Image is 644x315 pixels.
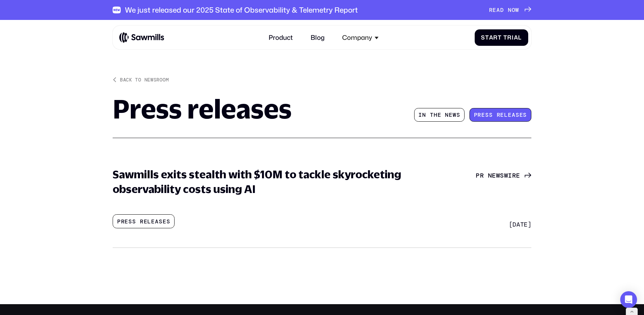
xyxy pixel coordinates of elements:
span: l [504,112,508,118]
span: I [508,172,512,179]
div: Open Intercom Messenger [620,291,637,308]
span: E [492,172,496,179]
span: r [497,112,501,118]
div: We just released our 2025 State of Observability & Telemetry Report [125,6,358,14]
a: READNOW [489,7,531,13]
span: R [480,172,484,179]
span: s [516,112,519,118]
div: Company [342,34,372,41]
span: t [498,34,502,41]
span: e [519,112,523,118]
span: T [503,34,507,41]
span: a [514,34,518,41]
a: Back to Newsroom [113,77,169,83]
span: N [488,172,492,179]
span: s [523,112,527,118]
span: t [430,112,434,118]
span: W [515,7,519,13]
span: P [474,112,478,118]
span: R [512,172,516,179]
div: [DATE] [509,221,531,228]
span: W [496,172,500,179]
span: e [508,112,512,118]
a: Sawmills exits stealth with $10M to tackle skyrocketing observability costs using AIPress release... [107,162,537,234]
span: E [516,172,520,179]
span: w [453,112,457,118]
span: e [438,112,441,118]
span: D [500,7,504,13]
div: Back to Newsroom [120,77,169,83]
h1: Press releases [113,96,292,122]
span: W [504,172,508,179]
a: Product [264,29,298,46]
span: s [457,112,460,118]
span: R [489,7,493,13]
a: Blog [306,29,330,46]
span: i [512,34,514,41]
span: a [489,34,494,41]
span: I [418,112,422,118]
span: s [485,112,489,118]
span: N [508,7,512,13]
span: h [434,112,438,118]
span: r [507,34,512,41]
span: r [477,112,481,118]
span: e [449,112,453,118]
span: r [493,34,498,41]
span: e [481,112,485,118]
span: n [445,112,449,118]
a: Inthenews [414,108,465,122]
span: n [422,112,426,118]
span: S [481,34,485,41]
span: t [485,34,489,41]
a: Pressreleases [469,108,531,122]
span: e [500,112,504,118]
span: l [518,34,522,41]
h3: Sawmills exits stealth with $10M to tackle skyrocketing observability costs using AI [113,167,435,196]
div: Company [337,29,383,46]
span: E [493,7,496,13]
span: O [512,7,516,13]
div: Press releases [113,214,175,228]
span: A [496,7,500,13]
span: S [500,172,504,179]
a: StartTrial [475,29,528,46]
span: a [512,112,516,118]
span: s [489,112,493,118]
span: P [476,172,480,179]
